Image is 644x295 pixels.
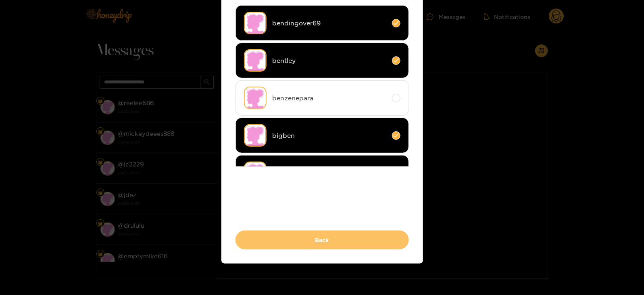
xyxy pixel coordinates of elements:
img: no-avatar.png [244,87,267,109]
img: no-avatar.png [244,12,267,34]
button: Back [236,231,409,249]
span: bentley [273,56,386,65]
img: no-avatar.png [244,124,267,147]
img: no-avatar.png [244,162,267,184]
span: benzenepara [273,93,386,103]
img: no-avatar.png [244,49,267,72]
span: bendingover69 [273,19,386,28]
span: bigben [273,131,386,140]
